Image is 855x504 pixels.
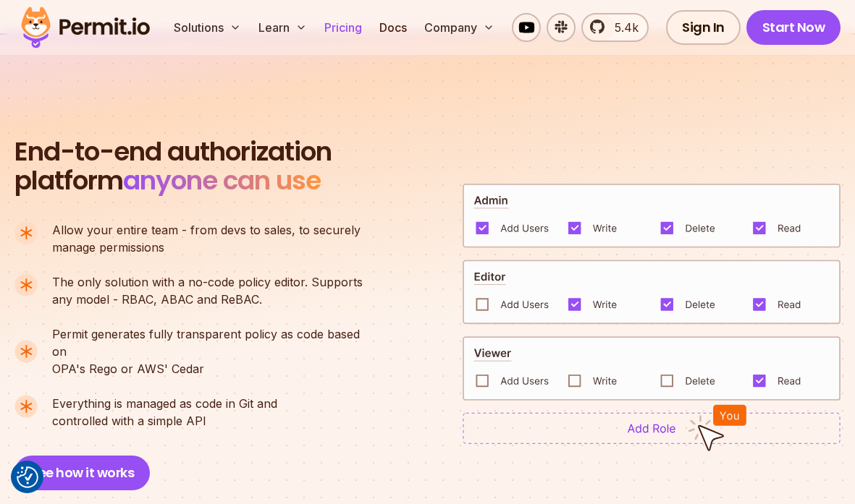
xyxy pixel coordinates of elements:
[606,19,639,36] span: 5.4k
[52,325,375,360] span: Permit generates fully transparent policy as code based on
[253,13,313,42] button: Learn
[14,137,332,166] span: End-to-end authorization
[746,10,841,45] a: Start Now
[666,10,741,45] a: Sign In
[14,137,332,195] h2: platform
[52,273,363,308] p: any model - RBAC, ABAC and ReBAC.
[52,395,277,430] p: controlled with a simple API
[14,3,156,52] img: Permit logo
[17,466,38,488] img: Revisit consent button
[123,162,321,199] span: anyone can use
[14,456,150,490] button: See how it works
[52,221,361,239] span: Allow your entire team - from devs to sales, to securely
[374,13,413,42] a: Docs
[418,13,500,42] button: Company
[52,325,375,377] p: OPA's Rego or AWS' Cedar
[17,466,38,488] button: Consent Preferences
[52,273,363,291] span: The only solution with a no-code policy editor. Supports
[319,13,368,42] a: Pricing
[52,395,277,412] span: Everything is managed as code in Git and
[581,13,649,42] a: 5.4k
[52,221,361,256] p: manage permissions
[168,13,247,42] button: Solutions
